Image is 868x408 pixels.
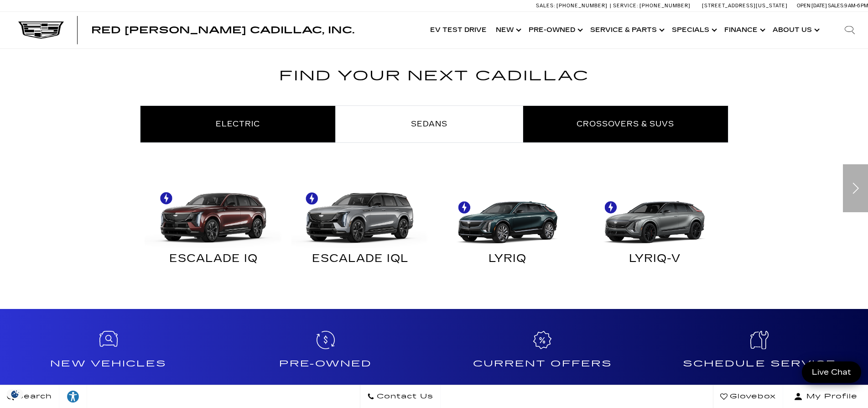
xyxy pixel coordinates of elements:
h2: Find Your Next Cadillac [140,65,728,99]
a: Sales: [PHONE_NUMBER] [536,3,610,8]
img: LYRIQ-V [586,178,724,247]
a: Current Offers [434,309,651,400]
span: Sales: [536,3,555,9]
span: Sedans [411,120,447,128]
a: Contact Us [360,385,441,408]
li: Sedans [336,105,523,143]
span: [PHONE_NUMBER] [556,3,608,9]
span: Open [DATE] [797,3,827,9]
a: Explore your accessibility options [59,385,87,408]
a: [STREET_ADDRESS][US_STATE] [702,3,788,9]
div: Explore your accessibility options [59,390,87,403]
span: My Profile [803,390,858,403]
a: Red [PERSON_NAME] Cadillac, Inc. [91,26,354,35]
div: LYRIQ-V [588,255,722,267]
a: LYRIQ-V LYRIQ-V [581,178,728,273]
img: Opt-Out Icon [5,389,26,399]
span: 9 AM-6 PM [844,3,868,9]
a: New [491,12,524,48]
img: ESCALADE IQ [145,178,283,247]
span: Electric [216,120,260,128]
img: LYRIQ [439,178,577,247]
h4: Current Offers [438,356,648,371]
h4: New Vehicles [4,356,213,371]
div: LYRIQ [441,255,575,267]
a: Schedule Service [651,309,868,400]
span: Glovebox [728,390,776,403]
a: About Us [768,12,822,48]
a: Service & Parts [586,12,667,48]
a: Specials [667,12,720,48]
li: Crossovers & SUVs [523,105,728,143]
a: EV Test Drive [426,12,491,48]
span: Search [14,390,52,403]
li: Electric [140,105,336,143]
span: Service: [613,3,638,9]
div: ESCALADE IQ [147,255,281,267]
span: Red [PERSON_NAME] Cadillac, Inc. [91,25,354,36]
a: Live Chat [802,361,861,383]
a: Glovebox [713,385,783,408]
a: Service: [PHONE_NUMBER] [610,3,693,8]
a: Pre-Owned [524,12,586,48]
span: Live Chat [807,367,856,377]
div: Search [832,12,868,48]
a: Pre-Owned [217,309,434,400]
section: Click to Open Cookie Consent Modal [5,389,26,399]
span: Crossovers & SUVs [577,120,674,128]
div: Electric [140,178,728,273]
img: ESCALADE IQL [291,178,430,247]
h4: Pre-Owned [221,356,431,371]
a: ESCALADE IQ ESCALADE IQ [140,178,287,273]
span: Sales: [828,3,844,9]
a: ESCALADE IQL ESCALADE IQL [287,178,434,273]
a: LYRIQ LYRIQ [434,178,582,273]
span: Contact Us [374,390,433,403]
button: Open user profile menu [783,385,868,408]
a: Finance [720,12,768,48]
div: ESCALADE IQL [294,255,427,267]
span: [PHONE_NUMBER] [639,3,691,9]
h4: Schedule Service [655,356,864,371]
div: Next [843,164,868,212]
img: Cadillac Dark Logo with Cadillac White Text [18,21,64,39]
